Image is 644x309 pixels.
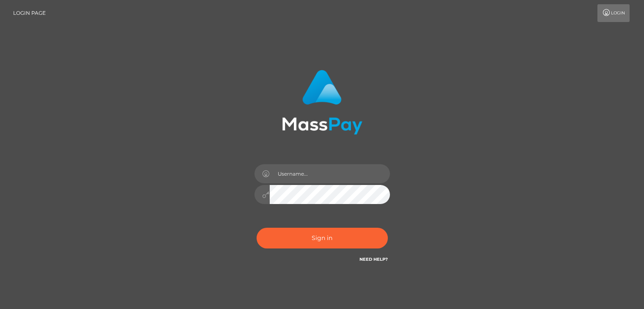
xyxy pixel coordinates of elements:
[270,164,390,183] input: Username...
[597,4,630,22] a: Login
[13,4,46,22] a: Login Page
[282,70,362,135] img: MassPay Login
[359,257,388,262] a: Need Help?
[257,228,388,248] button: Sign in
